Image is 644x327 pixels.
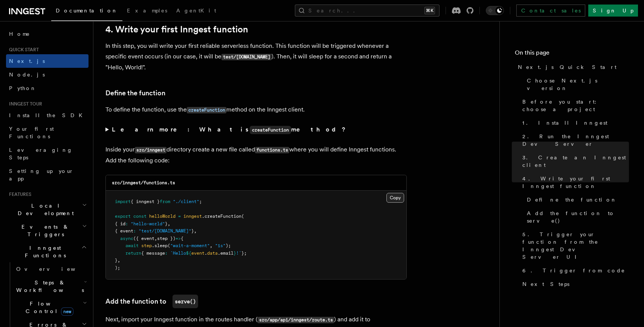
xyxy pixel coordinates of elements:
span: } [115,258,118,263]
span: , [194,228,197,234]
span: Quick start [6,47,39,53]
a: Documentation [51,2,122,21]
a: Overview [13,262,89,276]
kbd: ⌘K [424,7,435,14]
span: await [125,243,139,248]
span: 6. Trigger from code [522,267,625,274]
p: To define the function, use the method on the Inngest client. [105,104,407,115]
span: Before you start: choose a project [522,98,629,113]
span: Next.js Quick Start [518,63,617,71]
code: src/inngest [135,147,166,153]
span: inngest [183,214,202,219]
span: "wait-a-moment" [170,243,210,248]
code: functions.ts [255,147,289,153]
span: ); [115,265,120,270]
span: Add the function to serve() [527,209,629,225]
a: Your first Functions [6,122,89,143]
span: = [178,214,181,219]
h4: On this page [515,48,629,60]
a: Sign Up [588,5,638,17]
a: 5. Trigger your function from the Inngest Dev Server UI [519,228,629,264]
button: Inngest Functions [6,241,89,262]
span: step [141,243,152,248]
span: { event [115,228,133,234]
span: 5. Trigger your function from the Inngest Dev Server UI [522,231,629,261]
span: Home [9,30,30,38]
span: Documentation [56,8,118,14]
a: Next.js Quick Start [515,60,629,74]
button: Flow Controlnew [13,297,89,318]
p: Inside your directory create a new file called where you will define Inngest functions. Add the f... [105,144,407,166]
a: Examples [122,2,172,20]
a: Python [6,81,89,95]
span: => [175,236,181,241]
span: , [168,221,170,226]
span: ( [168,243,170,248]
span: "./client" [173,199,199,204]
span: Setting up your app [9,168,74,182]
span: } [233,251,236,256]
span: .email [218,251,233,256]
strong: Learn more: What is method? [112,126,347,133]
span: ({ event [133,236,154,241]
button: Events & Triggers [6,220,89,241]
code: serve() [172,295,198,308]
a: 4. Write your first Inngest function [519,172,629,193]
span: !` [236,251,241,256]
span: Local Development [6,202,82,217]
a: Next Steps [519,277,629,291]
a: Setting up your app [6,164,89,185]
button: Search...⌘K [295,5,440,17]
button: Copy [386,193,404,203]
span: Define the function [527,196,617,203]
a: Define the function [524,193,629,206]
p: In this step, you will write your first reliable serverless function. This function will be trigg... [105,41,407,73]
a: Next.js [6,54,89,68]
span: helloWorld [149,214,175,219]
span: import [115,199,131,204]
span: , [210,243,212,248]
span: Events & Triggers [6,223,82,238]
span: Steps & Workflows [13,279,84,294]
button: Local Development [6,199,89,220]
a: 1. Install Inngest [519,116,629,130]
span: Examples [127,8,167,14]
span: Choose Next.js version [527,77,629,92]
span: new [61,307,73,316]
span: ); [226,243,231,248]
span: , [118,258,120,263]
span: .sleep [152,243,168,248]
code: src/app/api/inngest/route.ts [258,317,334,323]
a: Choose Next.js version [524,74,629,95]
span: 2. Run the Inngest Dev Server [522,133,629,148]
a: Add the function to serve() [524,206,629,228]
span: Inngest Functions [6,244,81,259]
span: Features [6,191,31,197]
span: , [154,236,157,241]
code: createFunction [187,107,226,113]
span: : [165,251,168,256]
span: : [125,221,128,226]
span: AgentKit [176,8,216,14]
span: 3. Create an Inngest client [522,154,629,169]
a: Add the function toserve() [105,295,198,308]
a: Node.js [6,68,89,81]
button: Toggle dark mode [486,6,504,15]
a: 2. Run the Inngest Dev Server [519,130,629,151]
a: 3. Create an Inngest client [519,151,629,172]
span: .createFunction [202,214,241,219]
code: test/[DOMAIN_NAME] [221,54,272,60]
span: export [115,214,131,219]
span: return [125,251,141,256]
span: { inngest } [131,199,160,204]
span: } [191,228,194,234]
span: Next.js [9,58,45,64]
span: } [165,221,168,226]
span: . [204,251,207,256]
a: 4. Write your first Inngest function [105,24,248,35]
a: Define the function [105,88,165,98]
a: createFunction [187,106,226,113]
a: Install the SDK [6,108,89,122]
span: : [133,228,136,234]
span: { id [115,221,125,226]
